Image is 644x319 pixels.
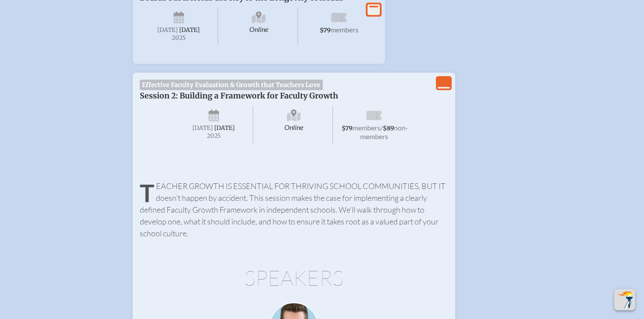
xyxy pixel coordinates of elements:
span: Effective Faculty Evaluation & Growth that Teachers Love [140,80,323,90]
span: non-members [360,123,409,140]
span: 2025 [182,133,246,139]
span: [DATE] [157,26,178,34]
span: [DATE] [179,26,200,34]
span: [DATE] [214,124,235,132]
span: Online [255,106,333,144]
button: Scroll Top [614,289,635,310]
p: Teacher growth is essential for thriving school communities, but it doesn’t happen by accident. T... [140,180,448,239]
span: $79 [320,27,330,34]
span: $89 [383,125,394,132]
span: members [330,25,358,34]
span: $79 [342,125,352,132]
span: [DATE] [192,124,213,132]
span: / [380,123,383,132]
span: Session 2: Building a Framework for Faculty Growth [140,91,338,101]
span: 2025 [147,35,211,41]
img: To the top [616,291,633,308]
span: members [352,123,380,132]
h1: Speakers [140,267,448,288]
span: Online [220,8,298,45]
